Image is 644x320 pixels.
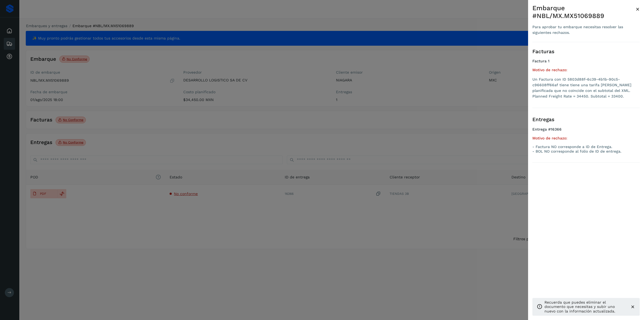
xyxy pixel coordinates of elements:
div: Embarque #NBL/MX.MX51069889 [532,4,636,20]
p: - BOL NO corresponde al folio de ID de entrega. [532,149,640,154]
h3: Entregas [532,117,640,123]
span: × [636,5,640,13]
h5: Motivo de rechazo: [532,136,640,141]
h5: Motivo de rechazo: [532,68,640,72]
h4: Entrega #16366 [532,127,640,136]
h4: Factura 1 [532,59,640,63]
li: Un Factura con ID 5803d88f-6c39-4b1b-90c5-c96608ff66af tiene tiene una tarifa [PERSON_NAME] plani... [532,77,640,99]
p: - Factura NO corresponde a ID de Entrega. [532,145,640,149]
h3: Facturas [532,49,640,55]
div: Para aprobar tu embarque necesitas resolver las siguientes rechazos. [532,24,636,35]
button: Close [636,4,640,14]
p: Recuerda que puedes eliminar el documento que necesitas y subir uno nuevo con la información actu... [544,300,626,314]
